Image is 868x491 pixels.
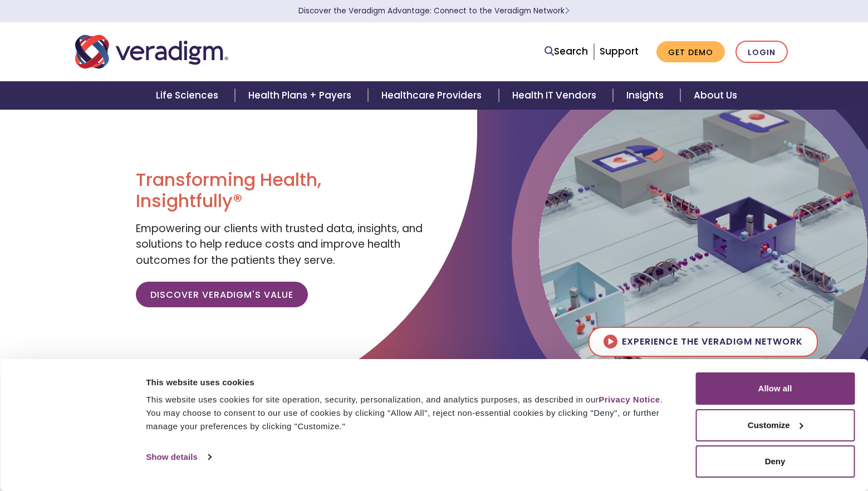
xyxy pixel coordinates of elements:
[298,6,570,16] a: Discover the Veradigm Advantage: Connect to the Veradigm NetworkLearn More
[613,81,680,110] a: Insights
[146,376,670,389] div: This website uses cookies
[499,81,613,110] a: Health IT Vendors
[146,393,670,433] div: This website uses cookies for site operation, security, personalization, and analytics purposes, ...
[143,81,235,110] a: Life Sciences
[695,409,855,441] button: Customize
[599,395,660,404] a: Privacy Notice
[146,449,210,465] a: Show details
[656,41,725,63] a: Get Demo
[735,41,788,63] a: Login
[695,445,855,478] button: Deny
[680,81,751,110] a: About Us
[695,372,855,405] button: Allow all
[600,45,639,58] a: Support
[235,81,368,110] a: Health Plans + Payers
[545,44,588,59] a: Search
[565,6,570,16] span: Learn More
[75,33,228,70] img: Veradigm logo
[136,169,425,212] h1: Transforming Health, Insightfully®
[136,221,423,268] span: Empowering our clients with trusted data, insights, and solutions to help reduce costs and improv...
[136,282,308,307] a: Discover Veradigm's Value
[368,81,498,110] a: Healthcare Providers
